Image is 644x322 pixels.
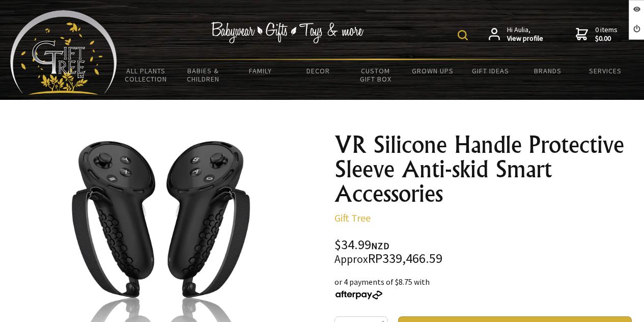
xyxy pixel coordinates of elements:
a: 0 items$0.00 [576,25,618,43]
a: Gift Tree [334,211,371,224]
a: Services [576,60,634,82]
div: $34.99 RP339,466.59 [334,238,632,265]
h1: VR Silicone Handle Protective Sleeve Anti-skid Smart Accessories [334,132,632,206]
a: Gift Ideas [462,60,519,82]
a: Brands [519,60,576,82]
span: 0 items [595,25,618,43]
img: Babyware - Gifts - Toys and more... [10,10,117,95]
a: Family [232,60,290,82]
strong: $0.00 [595,34,618,43]
span: NZD [371,240,389,252]
img: product search [458,30,468,40]
small: Approx [334,252,368,266]
a: Hi Aulia,View profile [489,25,543,43]
a: Grown Ups [404,60,462,82]
span: Hi Aulia, [507,25,543,43]
img: Babywear - Gifts - Toys & more [211,22,364,43]
a: Custom Gift Box [347,60,404,90]
strong: View profile [507,34,543,43]
a: Babies & Children [175,60,232,90]
a: Decor [289,60,347,82]
div: or 4 payments of $8.75 with [334,276,632,300]
img: Afterpay [334,290,383,300]
a: All Plants Collection [117,60,175,90]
